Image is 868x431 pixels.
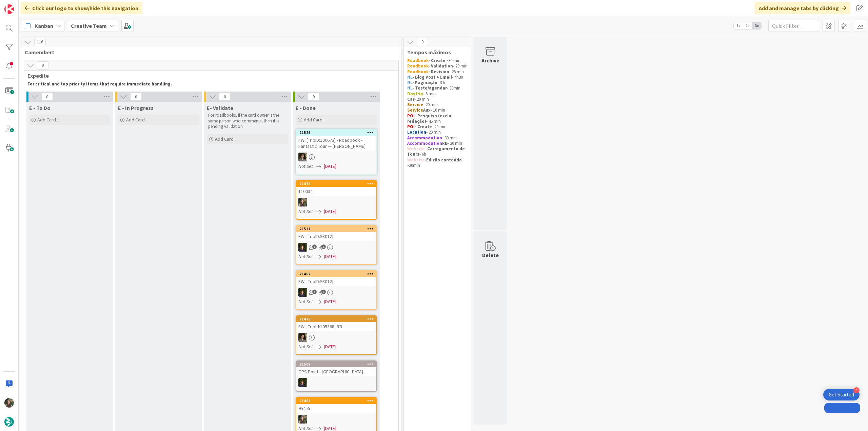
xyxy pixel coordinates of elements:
[298,333,307,342] img: MS
[324,298,336,305] span: [DATE]
[407,80,412,85] strong: NL
[208,113,287,129] p: For roadbooks, if the card owner is the same person who comments, then it is pending validation
[412,85,447,91] strong: - Teste/agendar
[126,117,148,123] span: Add Card...
[296,360,377,392] a: 21509GPS Point - [GEOGRAPHIC_DATA]MC
[215,136,237,142] span: Add Card...
[296,398,376,413] div: 2146195455
[21,2,142,14] div: Click our logo to show/hide this navigation
[296,153,376,161] div: MS
[407,85,468,91] p: - 30min
[296,270,377,310] a: 21462FW: [TripID:98012]MCNot Set[DATE]
[296,322,376,331] div: FW: [TripId:105368] RB
[298,415,307,424] img: IG
[41,93,53,101] span: 0
[298,253,313,259] i: Not Set
[407,129,426,135] strong: Location
[407,141,468,146] p: - 20 min
[118,104,154,111] span: E - In Progress
[407,102,423,107] strong: Service
[130,93,142,101] span: 0
[27,81,172,87] strong: For critical and top priority items that require immediate handling.
[296,181,376,187] div: 21476
[407,113,454,124] strong: - Pesquisa (exclui redação)
[407,102,468,107] p: - 20 min
[407,124,468,130] p: - 20 min
[324,163,336,170] span: [DATE]
[296,367,376,376] div: GPS Point - [GEOGRAPHIC_DATA]
[407,130,468,135] p: - 20 min
[407,113,415,119] strong: POI
[299,227,376,231] div: 21511
[296,232,376,241] div: FW: [TripID:98012]
[412,80,437,85] strong: - Paginação
[37,117,59,123] span: Add Card...
[296,187,376,196] div: 110034
[407,74,412,80] strong: NL
[407,124,415,130] strong: POI
[25,49,393,56] span: Camembert
[407,49,462,56] span: Tempos máximos
[407,157,425,163] strong: Website
[299,272,376,276] div: 21462
[296,130,376,136] div: 21526
[298,243,307,252] img: MC
[407,80,468,85] p: - 3 h
[296,243,376,252] div: MC
[296,277,376,286] div: FW: [TripID:98012]
[296,181,376,196] div: 21476110034
[296,226,376,241] div: 21511FW: [TripID:98012]
[407,146,468,157] p: - - 6h
[296,288,376,297] div: MC
[296,130,376,151] div: 21526FW: [TripID:100673] - Roadbook - Fantastic Tour — [PERSON_NAME]!
[734,22,743,29] span: 1x
[219,93,231,101] span: 0
[428,63,453,69] strong: - Validation
[296,226,376,232] div: 21511
[298,208,313,214] i: Not Set
[423,107,431,113] strong: Aux
[296,104,316,111] span: E - Done
[407,58,468,63] p: 30 min
[296,271,376,277] div: 21462
[407,107,468,113] p: - 10 min
[296,136,376,151] div: FW: [TripID:100673] - Roadbook - Fantastic Tour — [PERSON_NAME]!
[853,387,860,393] div: 4
[207,104,233,111] span: E- Validate
[296,198,376,207] div: IG
[298,163,313,169] i: Not Set
[752,22,761,29] span: 3x
[4,4,14,14] img: Visit kanbanzone.com
[321,244,326,249] span: 1
[298,378,307,387] img: MC
[407,146,425,152] strong: Website
[324,343,336,350] span: [DATE]
[481,56,499,64] div: Archive
[407,96,414,102] strong: Car
[35,22,53,30] span: Kanban
[296,180,377,220] a: 21476110034IGNot Set[DATE]
[407,85,412,91] strong: NL
[415,124,432,130] strong: - Create
[296,415,376,424] div: IG
[296,129,377,175] a: 21526FW: [TripID:100673] - Roadbook - Fantastic Tour — [PERSON_NAME]!MSNot Set[DATE]
[743,22,752,29] span: 2x
[823,389,860,400] div: Open Get Started checklist, remaining modules: 4
[299,362,376,367] div: 21509
[296,378,376,387] div: MC
[298,198,307,207] img: IG
[321,290,326,294] span: 1
[298,288,307,297] img: MC
[482,251,499,259] div: Delete
[407,113,468,124] p: - 45 min
[417,38,428,46] span: 0
[308,93,319,101] span: 9
[407,135,468,141] p: - 30 min
[296,404,376,413] div: 95455
[312,244,317,249] span: 1
[29,104,51,111] span: E - To Do
[296,361,376,376] div: 21509GPS Point - [GEOGRAPHIC_DATA]
[37,61,48,70] span: 9
[407,75,468,80] p: - 4h30
[324,208,336,215] span: [DATE]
